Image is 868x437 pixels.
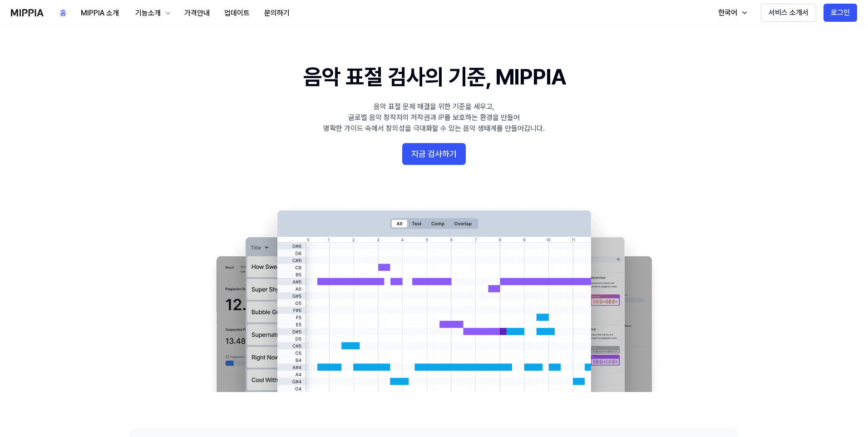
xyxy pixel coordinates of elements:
[126,4,177,22] button: 기능소개
[53,0,74,25] a: 홈
[53,4,74,22] button: 홈
[217,4,257,22] button: 업데이트
[709,4,754,22] button: 한국어
[323,101,545,134] div: 음악 표절 문제 해결을 위한 기준을 세우고, 글로벌 음악 창작자의 저작권과 IP를 보호하는 환경을 만들어 명확한 가이드 속에서 창의성을 극대화할 수 있는 음악 생태계를 만들어...
[177,4,217,22] button: 가격안내
[133,8,163,19] div: 기능소개
[198,201,670,392] img: main Image
[257,4,297,22] button: 문의하기
[761,4,816,22] button: 서비스 소개서
[74,4,126,22] button: MIPPIA 소개
[716,7,739,18] div: 한국어
[824,4,857,22] button: 로그인
[217,0,257,25] a: 업데이트
[11,9,44,16] img: logo
[303,62,565,92] h1: 음악 표절 검사의 기준, MIPPIA
[402,143,466,165] button: 지금 검사하기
